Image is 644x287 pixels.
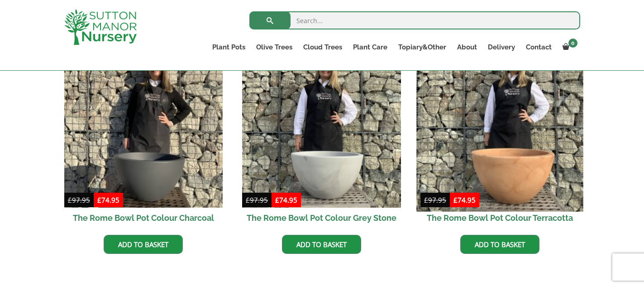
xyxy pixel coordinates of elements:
[68,195,90,204] bdi: 97.95
[64,49,223,228] a: Sale! The Rome Bowl Pot Colour Charcoal
[249,11,580,29] input: Search...
[68,195,72,204] span: £
[424,195,428,204] span: £
[104,235,183,254] a: Add to basket: “The Rome Bowl Pot Colour Charcoal”
[242,49,401,228] a: Sale! The Rome Bowl Pot Colour Grey Stone
[242,49,401,208] img: The Rome Bowl Pot Colour Grey Stone
[460,235,539,254] a: Add to basket: “The Rome Bowl Pot Colour Terracotta”
[275,195,297,204] bdi: 74.95
[64,49,223,208] img: The Rome Bowl Pot Colour Charcoal
[393,41,452,54] a: Topiary&Other
[453,195,476,204] bdi: 74.95
[251,41,298,54] a: Olive Trees
[482,41,520,54] a: Delivery
[64,9,137,45] img: logo
[97,195,101,204] span: £
[557,41,580,54] a: 0
[64,208,223,228] h2: The Rome Bowl Pot Colour Charcoal
[242,208,401,228] h2: The Rome Bowl Pot Colour Grey Stone
[453,195,458,204] span: £
[207,41,251,54] a: Plant Pots
[420,208,579,228] h2: The Rome Bowl Pot Colour Terracotta
[348,41,393,54] a: Plant Care
[246,195,268,204] bdi: 97.95
[424,195,446,204] bdi: 97.95
[97,195,119,204] bdi: 74.95
[568,39,577,48] span: 0
[452,41,482,54] a: About
[246,195,250,204] span: £
[420,49,579,228] a: Sale! The Rome Bowl Pot Colour Terracotta
[282,235,361,254] a: Add to basket: “The Rome Bowl Pot Colour Grey Stone”
[275,195,279,204] span: £
[298,41,348,54] a: Cloud Trees
[520,41,557,54] a: Contact
[416,44,583,211] img: The Rome Bowl Pot Colour Terracotta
